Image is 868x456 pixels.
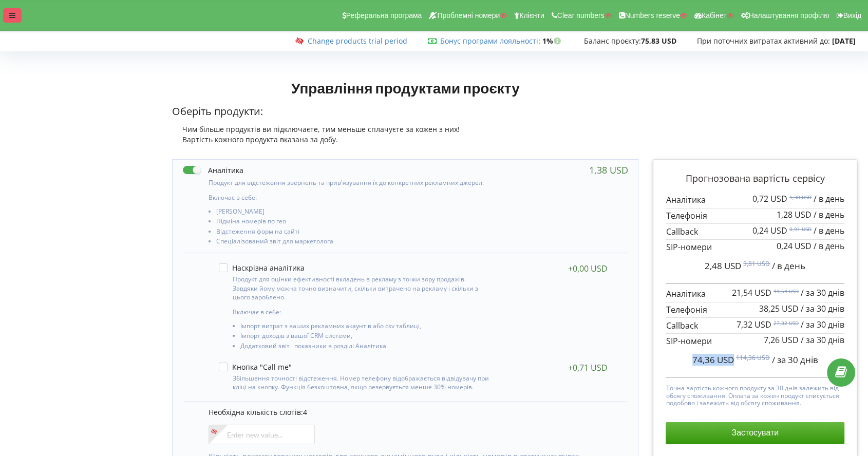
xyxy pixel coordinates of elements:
span: 0,24 USD [752,225,787,236]
span: / за 30 днів [801,303,844,314]
span: 38,25 USD [759,303,799,314]
strong: [DATE] [832,36,856,46]
sup: 3,81 USD [743,259,770,268]
p: Аналітика [666,288,844,300]
div: +0,71 USD [568,363,607,373]
sup: 27,32 USD [773,319,799,327]
sup: 114,36 USD [736,353,770,362]
span: 0,24 USD [777,240,812,252]
p: Включає в себе: [209,193,494,202]
li: [PERSON_NAME] [216,208,494,218]
span: / в день [814,225,844,236]
span: 74,36 USD [692,354,734,366]
strong: 75,83 USD [641,36,676,46]
div: Чим більше продуктів ви підключаєте, тим меньше сплачуєте за кожен з них! [172,124,638,135]
span: / в день [772,260,805,272]
li: Імпорт витрат з ваших рекламних акаунтів або csv таблиці, [240,322,490,332]
span: / в день [814,240,844,252]
li: Додатковий звіт і показники в розділі Аналітика. [240,343,490,352]
p: Callback [666,226,844,238]
span: / в день [814,193,844,204]
p: Оберіть продукти: [172,104,638,119]
strong: 1% [542,36,563,46]
p: Включає в себе: [233,308,490,316]
div: Вартість кожного продукта вказана за добу. [172,135,638,145]
p: Продукт для відстеження звернень та прив'язування їх до конкретних рекламних джерел. [209,178,494,187]
span: Проблемні номери [437,11,500,20]
sup: 0,91 USD [789,225,812,233]
span: 4 [303,407,307,417]
div: +0,00 USD [568,263,607,274]
p: Необхідна кількість слотів: [209,407,617,417]
li: Відстеження форм на сайті [216,228,494,238]
p: Телефонія [666,210,844,222]
span: При поточних витратах активний до: [697,36,830,46]
p: Точна вартість кожного продукту за 30 днів залежить від обсягу споживання. Оплата за кожен продук... [666,382,844,407]
li: Спеціалізований звіт для маркетолога [216,238,494,248]
sup: 41,54 USD [773,288,799,295]
p: Продукт для оцінки ефективності вкладень в рекламу з точки зору продажів. Завдяки йому можна точн... [233,275,490,301]
span: 7,32 USD [737,319,771,330]
span: / за 30 днів [772,354,818,366]
li: Підміна номерів по гео [216,218,494,227]
span: Баланс проєкту: [584,36,641,46]
span: 7,26 USD [764,334,799,346]
p: Callback [666,320,844,332]
input: Enter new value... [209,425,315,444]
span: Реферальна програма [346,11,422,20]
li: Імпорт доходів з вашої CRM системи, [240,332,490,342]
div: 1,38 USD [589,165,628,175]
button: Застосувати [666,422,844,444]
h1: Управління продуктами проєкту [172,79,638,97]
span: 0,72 USD [752,193,787,204]
label: Кнопка "Call me" [219,363,292,371]
span: 2,48 USD [705,260,741,272]
label: Аналітика [183,165,243,176]
p: Аналітика [666,194,844,206]
a: Бонус програми лояльності [440,36,538,46]
span: Numbers reserve [625,11,680,20]
p: SIP-номери [666,241,844,253]
span: Налаштування профілю [748,11,829,20]
p: Збільшення точності відстеження. Номер телефону відображається відвідувачу при кліці на кнопку. Ф... [233,374,490,391]
span: / за 30 днів [801,287,844,298]
span: / за 30 днів [801,319,844,330]
label: Наскрізна аналітика [219,263,305,272]
sup: 1,38 USD [789,194,812,201]
span: Clear numbers [557,11,605,20]
a: Change products trial period [308,36,407,46]
span: : [440,36,540,46]
p: SIP-номери [666,335,844,347]
span: 21,54 USD [732,287,771,298]
span: / в день [814,209,844,220]
p: Телефонія [666,304,844,316]
span: 1,28 USD [777,209,812,220]
span: Клієнти [519,11,544,20]
span: / за 30 днів [801,334,844,346]
span: Кабінет [702,11,727,20]
span: Вихід [843,11,861,20]
p: Прогнозована вартість сервісу [666,172,844,185]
